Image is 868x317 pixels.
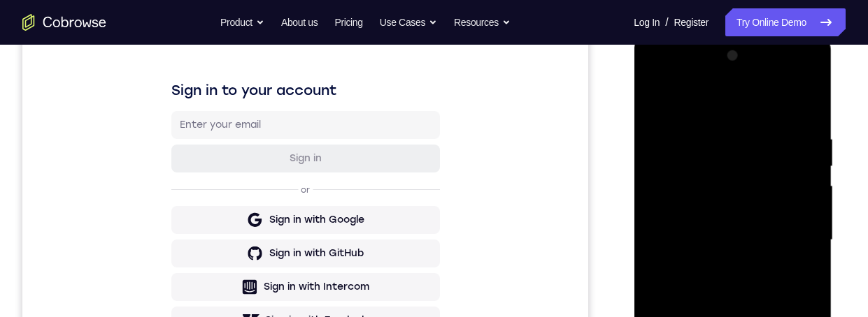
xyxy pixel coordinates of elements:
[725,8,846,36] a: Try Online Demo
[241,295,347,309] div: Sign in with Intercom
[674,8,709,36] a: Register
[220,8,264,36] button: Product
[149,288,418,316] button: Sign in with Intercom
[22,14,106,31] a: Go to the home page
[276,200,290,211] p: or
[149,160,418,188] button: Sign in
[247,262,341,276] div: Sign in with GitHub
[149,96,418,115] h1: Sign in to your account
[149,221,418,249] button: Sign in with Google
[334,8,362,36] a: Pricing
[665,14,668,31] span: /
[380,8,437,36] button: Use Cases
[149,255,418,283] button: Sign in with GitHub
[281,8,318,36] a: About us
[634,8,660,36] a: Log In
[157,133,409,147] input: Enter your email
[454,8,511,36] button: Resources
[247,228,342,242] div: Sign in with Google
